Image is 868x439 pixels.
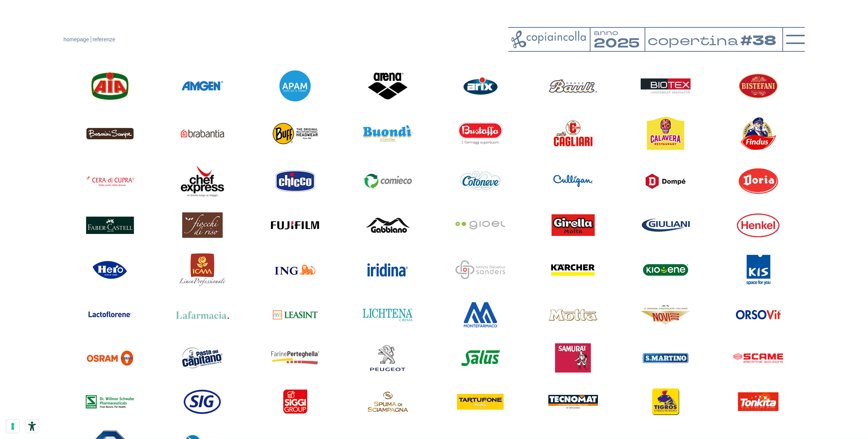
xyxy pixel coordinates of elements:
[464,77,497,95] img: Arix
[641,305,690,325] img: Novi
[553,120,592,147] img: Caffè Cagliari
[642,353,689,363] img: Cleca San Martino
[642,219,690,232] img: Giuliani
[182,347,223,368] img: Pasta del Capitano
[593,27,618,37] tspan: anno
[738,392,778,411] img: Tonkita
[86,127,134,140] img: Boscaini scarpe
[370,345,406,371] img: Peugeot
[741,117,776,150] img: Capitan Findus
[93,261,127,279] img: Hero
[184,390,221,414] img: SIG
[182,81,223,91] img: Amgen
[647,117,684,150] img: Calavera Restaurant
[86,176,134,186] img: Cera di Cupra
[549,309,597,321] img: Motta
[363,125,413,142] img: Buondì
[272,123,318,144] img: Buff
[457,394,504,410] img: Tartufone Motta
[551,264,595,276] img: Kärcher
[733,353,783,363] img: Scame Parre
[746,254,770,285] img: KIS
[641,78,691,93] img: Biotex
[271,221,319,229] img: Fujifilm
[64,36,89,42] a: homepage
[461,350,500,366] img: Salus
[646,174,685,189] img: Dompé
[555,343,591,373] img: Samurai
[368,391,408,412] img: Spuma di Sciampagna
[464,302,497,328] img: Montefarmaco
[738,73,778,99] img: Bistefani
[279,70,311,102] img: Apam
[276,170,315,192] img: Chicco
[87,351,133,366] img: Osram
[364,174,412,189] img: Comieco
[25,420,39,433] button: Strumenti di accessibilità
[271,351,319,364] img: Perteghella Industria Molitoria
[179,253,226,286] img: Icam
[737,213,780,237] img: Henkel
[275,264,315,275] img: ING
[458,122,503,145] img: Bustaffa
[648,32,739,50] tspan: copertina
[643,264,688,276] img: Kioene
[93,36,115,42] span: referenze
[181,165,224,197] img: Chef Express
[734,308,782,321] img: Orsovit
[652,388,679,415] img: Tigros
[367,263,408,276] img: Iridina
[86,307,133,323] img: Lactoflorene
[181,129,224,137] img: Brabantia
[176,311,229,319] img: Lafarmacia
[455,221,505,229] img: Gioel
[86,395,134,408] img: Schwabe
[6,420,19,433] button: Le tue preferenze relative al consenso per le tecnologie di tracciamento
[552,214,595,236] img: Girella Motta
[549,80,597,93] img: Bauli Group
[460,171,501,192] img: Cotoneve
[366,218,409,233] img: Gabbiano
[272,310,318,320] img: Leasint
[91,71,129,100] img: AIA food
[283,390,307,414] img: Siggi Group
[86,217,134,234] img: Faber Castell
[742,32,778,51] tspan: #38
[548,395,598,408] img: Tecnomat
[363,308,413,321] img: Lichtena crema
[182,212,223,238] img: Fiocchi di riso
[739,168,778,194] img: Doria
[455,260,506,280] img: Istituto Helvetico Sanders
[367,71,408,101] img: Arena
[593,34,640,52] tspan: 2025
[553,175,593,188] img: Culligan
